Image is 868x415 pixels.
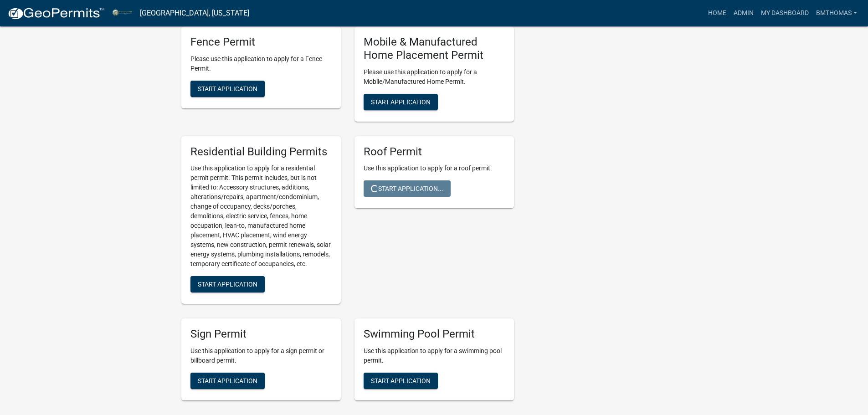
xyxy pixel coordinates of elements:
button: Start Application [190,276,265,292]
p: Please use this application to apply for a Fence Permit. [190,54,332,73]
p: Use this application to apply for a sign permit or billboard permit. [190,346,332,365]
button: Start Application [364,94,438,110]
span: Start Application... [371,185,443,192]
p: Use this application to apply for a roof permit. [364,164,505,173]
h5: Mobile & Manufactured Home Placement Permit [364,36,505,62]
h5: Fence Permit [190,36,332,49]
span: Start Application [198,281,257,288]
span: Start Application [371,377,431,384]
a: [GEOGRAPHIC_DATA], [US_STATE] [140,5,249,21]
p: Please use this application to apply for a Mobile/Manufactured Home Permit. [364,67,505,87]
a: Admin [730,5,757,22]
span: Start Application [198,377,257,384]
button: Start Application [190,81,265,97]
a: bmthomas [812,5,861,22]
a: My Dashboard [757,5,812,22]
h5: Residential Building Permits [190,145,332,159]
p: Use this application to apply for a swimming pool permit. [364,346,505,365]
button: Start Application [190,373,265,389]
h5: Swimming Pool Permit [364,328,505,341]
button: Start Application... [364,180,451,197]
h5: Roof Permit [364,145,505,159]
span: Start Application [371,98,431,105]
span: Start Application [198,85,257,92]
a: Home [704,5,730,22]
img: Miami County, Indiana [112,7,133,19]
button: Start Application [364,373,438,389]
p: Use this application to apply for a residential permit permit. This permit includes, but is not l... [190,164,332,269]
h5: Sign Permit [190,328,332,341]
